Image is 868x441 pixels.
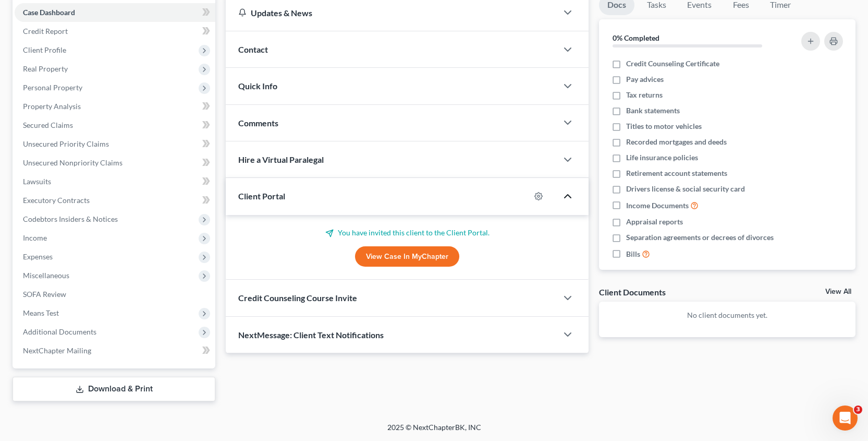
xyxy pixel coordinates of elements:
span: Credit Report [23,27,68,35]
span: 3 [854,406,862,414]
span: Client Profile [23,45,66,54]
span: NextChapter Mailing [23,346,91,355]
span: Pay advices [626,74,664,85]
span: Life insurance policies [626,152,698,163]
div: Client Documents [599,287,666,297]
span: Client Portal [238,191,285,201]
span: Recorded mortgages and deeds [626,137,727,147]
span: Unsecured Nonpriority Claims [23,158,123,167]
span: Codebtors Insiders & Notices [23,214,118,223]
span: Contact [238,44,268,54]
a: View All [825,288,851,295]
span: SOFA Review [23,290,66,299]
span: Unsecured Priority Claims [23,139,109,148]
span: Drivers license & social security card [626,184,745,194]
span: Expenses [23,252,53,261]
span: Hire a Virtual Paralegal [238,154,324,164]
iframe: Intercom live chat [833,406,858,431]
strong: 0% Completed [613,33,659,42]
span: Personal Property [23,83,82,92]
span: Credit Counseling Certificate [626,58,719,69]
a: Unsecured Nonpriority Claims [15,153,215,172]
span: Appraisal reports [626,217,683,227]
a: Secured Claims [15,116,215,135]
p: You have invited this client to the Client Portal. [238,228,576,238]
span: Separation agreements or decrees of divorces [626,232,774,243]
span: Lawsuits [23,177,51,186]
a: SOFA Review [15,285,215,304]
a: Case Dashboard [15,3,215,22]
a: Credit Report [15,22,215,41]
a: NextChapter Mailing [15,341,215,360]
span: Means Test [23,308,59,317]
span: Property Analysis [23,102,81,111]
a: Property Analysis [15,97,215,116]
a: Unsecured Priority Claims [15,135,215,153]
p: No client documents yet. [607,310,847,320]
a: View Case in MyChapter [355,246,459,267]
span: Bills [626,249,640,259]
span: Income Documents [626,200,689,211]
span: Quick Info [238,81,277,91]
a: Executory Contracts [15,191,215,210]
span: Executory Contracts [23,196,90,205]
span: Credit Counseling Course Invite [238,293,357,303]
span: Secured Claims [23,121,73,129]
div: Updates & News [238,7,545,18]
span: NextMessage: Client Text Notifications [238,330,384,340]
span: Tax returns [626,90,663,100]
span: Case Dashboard [23,8,75,17]
span: Retirement account statements [626,168,727,178]
span: Miscellaneous [23,271,69,280]
span: Bank statements [626,105,680,116]
a: Lawsuits [15,172,215,191]
span: Real Property [23,64,68,73]
span: Comments [238,118,278,128]
div: 2025 © NextChapterBK, INC [137,422,731,441]
span: Titles to motor vehicles [626,121,702,132]
a: Download & Print [13,377,215,401]
span: Additional Documents [23,327,96,336]
span: Income [23,233,47,242]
